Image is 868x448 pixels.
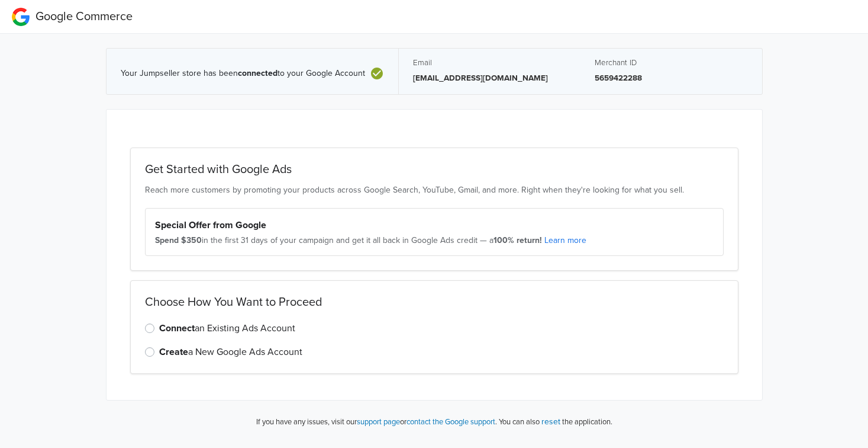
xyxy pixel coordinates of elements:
p: You can also the application. [497,415,612,428]
p: [EMAIL_ADDRESS][DOMAIN_NAME] [413,72,566,84]
strong: Special Offer from Google [155,219,266,231]
div: in the first 31 days of your campaign and get it all back in Google Ads credit — a [155,235,714,247]
h5: Merchant ID [595,58,748,68]
label: an Existing Ads Account [159,321,295,335]
strong: 100% return! [493,235,542,245]
span: Google Commerce [36,9,133,24]
b: connected [238,68,277,78]
p: 5659422288 [595,72,748,84]
h5: Email [413,58,566,68]
strong: Spend [155,235,179,245]
strong: $350 [181,235,202,245]
p: Reach more customers by promoting your products across Google Search, YouTube, Gmail, and more. R... [145,184,724,196]
span: Your Jumpseller store has been to your Google Account [121,69,365,79]
strong: Connect [159,322,195,334]
label: a New Google Ads Account [159,345,302,359]
h2: Choose How You Want to Proceed [145,295,724,309]
a: support page [357,417,400,427]
a: contact the Google support [406,417,495,427]
h2: Get Started with Google Ads [145,162,724,177]
p: If you have any issues, visit our or . [256,417,497,428]
strong: Create [159,346,188,358]
a: Learn more [544,235,586,245]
